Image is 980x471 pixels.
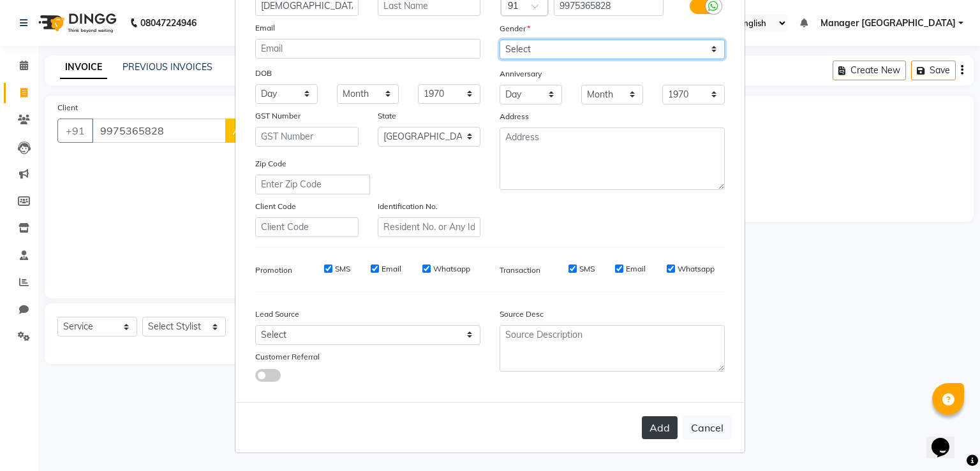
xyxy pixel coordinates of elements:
label: Whatsapp [678,263,715,275]
label: Promotion [255,264,292,276]
button: Add [642,416,678,439]
button: Cancel [683,416,732,440]
label: Anniversary [500,68,542,80]
label: Email [255,22,275,34]
label: GST Number [255,110,301,122]
input: GST Number [255,127,359,147]
label: Customer Referral [255,351,320,363]
label: Whatsapp [433,263,470,275]
label: Gender [500,23,530,34]
iframe: chat widget [926,420,967,458]
input: Enter Zip Code [255,175,370,194]
label: Address [500,111,529,122]
label: Transaction [500,264,540,276]
label: DOB [255,68,272,79]
label: SMS [579,263,595,275]
label: Source Desc [500,308,544,320]
label: SMS [335,263,350,275]
label: Zip Code [255,158,286,170]
label: Email [626,263,646,275]
input: Resident No. or Any Id [378,217,481,237]
label: Email [382,263,401,275]
label: Lead Source [255,308,299,320]
label: State [378,110,396,122]
input: Client Code [255,217,359,237]
label: Client Code [255,201,296,212]
input: Email [255,39,480,59]
label: Identification No. [378,201,438,212]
